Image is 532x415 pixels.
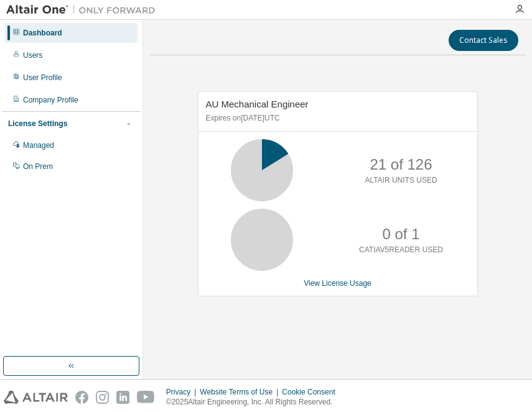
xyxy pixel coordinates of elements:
span: AU Mechanical Engineer [206,99,309,109]
img: facebook.svg [75,391,88,404]
button: Contact Sales [449,30,518,51]
div: Website Terms of Use [200,387,282,397]
div: Privacy [166,387,200,397]
img: youtube.svg [137,391,155,404]
img: instagram.svg [96,391,109,404]
div: Managed [23,140,54,150]
img: linkedin.svg [116,391,129,404]
a: View License Usage [304,279,371,288]
p: CATIAV5READER USED [359,245,443,255]
p: Expires on [DATE] UTC [206,113,467,124]
div: Company Profile [23,95,78,105]
div: Cookie Consent [282,387,342,397]
img: Altair One [6,4,162,16]
p: ALTAIR UNITS USED [365,175,437,186]
div: Users [23,50,42,60]
div: On Prem [23,162,53,171]
p: 0 of 1 [382,224,419,245]
div: License Settings [8,119,67,129]
div: Dashboard [23,28,62,38]
p: © 2025 Altair Engineering, Inc. All Rights Reserved. [166,397,343,408]
img: altair_logo.svg [4,391,68,404]
p: 21 of 126 [370,154,432,175]
div: User Profile [23,73,62,83]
